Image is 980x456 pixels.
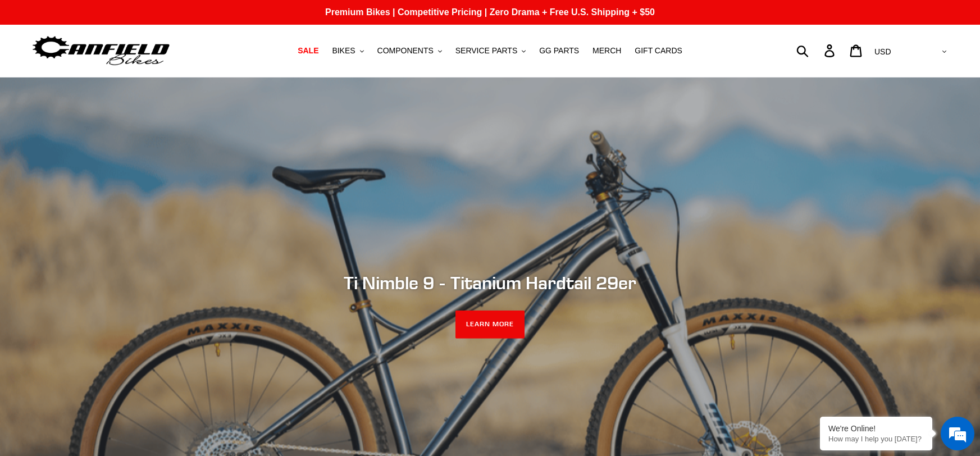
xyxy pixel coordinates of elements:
span: GG PARTS [539,46,579,56]
button: COMPONENTS [372,43,448,58]
span: MERCH [592,46,621,56]
a: MERCH [587,43,627,58]
span: BIKES [332,46,355,56]
span: SALE [298,46,318,56]
h2: Ti Nimble 9 - Titanium Hardtail 29er [184,272,796,293]
span: COMPONENTS [377,46,434,56]
button: BIKES [326,43,369,58]
div: We're Online! [828,424,924,433]
a: LEARN MORE [455,311,525,339]
img: Canfield Bikes [31,33,171,69]
button: SERVICE PARTS [450,43,531,58]
a: GIFT CARDS [629,43,688,58]
p: How may I help you today? [828,435,924,443]
a: SALE [292,43,324,58]
a: GG PARTS [534,43,585,58]
input: Search [803,38,831,63]
span: GIFT CARDS [635,46,682,56]
span: SERVICE PARTS [455,46,517,56]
